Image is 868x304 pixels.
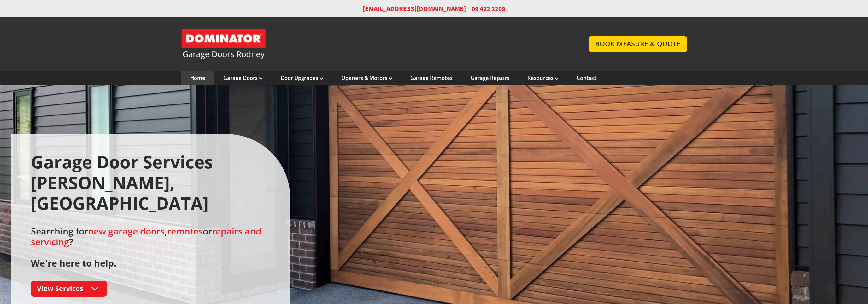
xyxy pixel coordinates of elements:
[589,36,687,52] a: BOOK MEASURE & QUOTE
[167,225,203,237] a: remotes
[31,152,271,214] h1: Garage Door Services [PERSON_NAME], [GEOGRAPHIC_DATA]
[88,225,165,237] a: new garage doors
[363,4,466,14] a: [EMAIL_ADDRESS][DOMAIN_NAME]
[527,75,559,82] a: Resources
[31,257,116,269] strong: We're here to help.
[577,75,597,82] a: Contact
[31,226,271,269] h2: Searching for , or ?
[341,75,392,82] a: Openers & Motors
[190,75,205,82] a: Home
[37,284,83,293] span: View Services
[31,281,107,297] a: View Services
[410,75,453,82] a: Garage Remotes
[31,225,261,248] a: repairs and servicing
[223,75,263,82] a: Garage Doors
[281,75,323,82] a: Door Upgrades
[471,75,509,82] a: Garage Repairs
[472,4,505,14] span: 09 422 2299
